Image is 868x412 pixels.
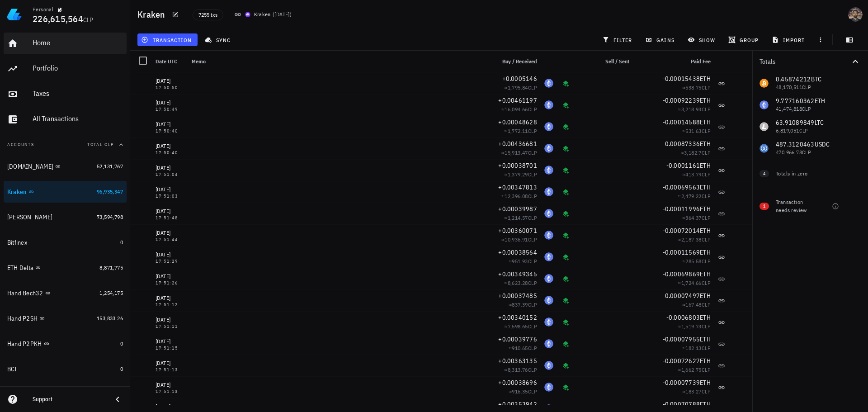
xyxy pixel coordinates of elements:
[663,140,700,148] span: -0.00087336
[501,106,537,113] span: ≈
[512,345,528,351] span: 910.65
[7,365,17,373] div: BCI
[700,205,711,213] span: ETH
[528,193,537,199] span: CLP
[663,183,700,191] span: -0.00069563
[544,209,553,218] div: ETH-icon
[97,188,123,195] span: 96,935,347
[663,118,700,126] span: -0.00014588
[700,227,711,235] span: ETH
[245,12,250,17] img: krakenfx
[663,75,700,83] span: -0.00015438
[666,161,700,170] span: -0.0001161
[528,171,537,178] span: CLP
[4,358,127,380] a: BCI 0
[685,388,701,395] span: 183.27
[700,313,711,322] span: ETH
[702,323,711,330] span: CLP
[700,161,711,170] span: ETH
[498,96,537,104] span: +0.00461197
[498,227,537,235] span: +0.00360071
[33,13,83,25] span: 226,615,564
[528,366,537,373] span: CLP
[156,389,184,394] div: 17:51:13
[156,107,184,112] div: 17:50:49
[274,11,289,18] span: [DATE]
[528,301,537,308] span: CLP
[768,33,811,46] button: import
[156,346,184,350] div: 17:51:15
[544,339,553,348] div: ETH-icon
[682,258,711,265] span: ≈
[508,323,528,330] span: 7,598.65
[544,144,553,153] div: ETH-icon
[4,58,127,80] a: Portfolio
[702,258,711,265] span: CLP
[508,366,528,373] span: 8,313.76
[156,120,184,129] div: [DATE]
[730,36,759,43] span: group
[156,380,184,389] div: [DATE]
[682,301,711,308] span: ≈
[4,257,127,279] a: ETH Delta 8,871,775
[501,193,537,199] span: ≈
[156,228,184,237] div: [DATE]
[156,129,184,133] div: 17:50:40
[156,185,184,194] div: [DATE]
[97,315,123,322] span: 153,833.26
[700,140,711,148] span: ETH
[156,163,184,172] div: [DATE]
[33,89,123,98] div: Taxes
[505,366,537,373] span: ≈
[508,279,528,286] span: 8,623.28
[681,193,702,199] span: 2,479.22
[678,366,711,373] span: ≈
[663,96,700,104] span: -0.00092239
[666,313,700,322] span: -0.0006803
[120,239,123,246] span: 0
[4,33,127,54] a: Home
[685,345,701,351] span: 182.13
[691,58,711,65] span: Paid Fee
[724,33,764,46] button: group
[681,149,711,156] span: ≈
[678,279,711,286] span: ≈
[509,388,537,395] span: ≈
[528,128,537,134] span: CLP
[156,207,184,216] div: [DATE]
[763,203,765,210] span: 1
[509,301,537,308] span: ≈
[156,324,184,329] div: 17:51:11
[505,323,537,330] span: ≈
[528,149,537,156] span: CLP
[544,274,553,283] div: ETH-icon
[702,301,711,308] span: CLP
[143,36,192,43] span: transaction
[678,193,711,199] span: ≈
[192,58,206,65] span: Memo
[700,357,711,365] span: ETH
[776,198,814,214] div: Transaction needs review
[681,366,702,373] span: 1,662.75
[682,345,711,351] span: ≈
[188,51,483,72] div: Memo
[498,161,537,170] span: +0.00038701
[700,270,711,278] span: ETH
[702,236,711,243] span: CLP
[505,106,528,113] span: 16,094.66
[685,258,701,265] span: 285.58
[544,166,553,175] div: ETH-icon
[700,292,711,300] span: ETH
[685,128,701,134] span: 531.63
[4,109,127,130] a: All Transactions
[684,149,702,156] span: 3,182.7
[528,214,537,221] span: CLP
[4,333,127,355] a: Hand P2PKH 0
[700,118,711,126] span: ETH
[505,214,537,221] span: ≈
[498,248,537,256] span: +0.00038564
[528,323,537,330] span: CLP
[663,379,700,387] span: -0.00007739
[528,345,537,351] span: CLP
[663,400,700,408] span: -0.00070788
